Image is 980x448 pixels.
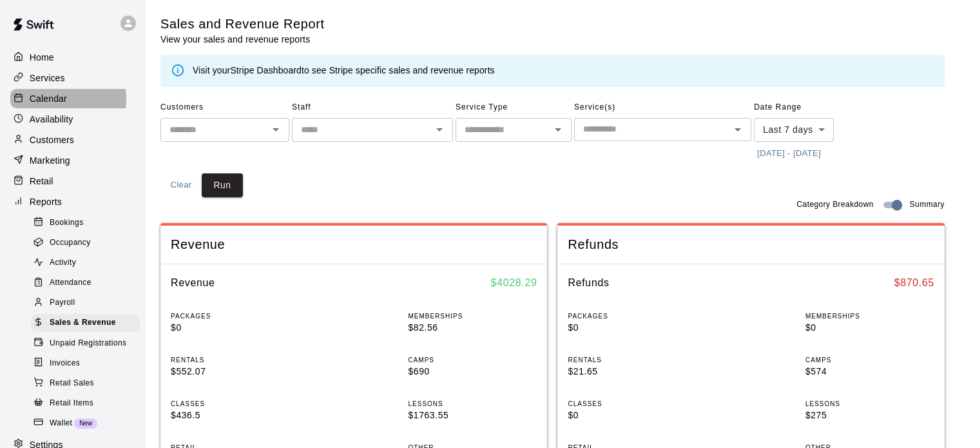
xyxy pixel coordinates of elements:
[50,357,80,370] span: Invoices
[10,171,135,191] a: Retail
[160,97,289,118] span: Customers
[31,414,140,433] div: WalletNew
[31,214,140,232] div: Bookings
[193,64,495,78] div: Visit your to see Stripe specific sales and revenue reports
[50,257,76,269] span: Activity
[160,173,202,197] button: Clear
[30,195,62,208] p: Reports
[568,399,697,409] p: CLASSES
[894,275,934,291] h6: $ 870.65
[805,399,934,409] p: LESSONS
[805,321,934,335] p: $0
[50,277,91,289] span: Attendance
[568,321,697,335] p: $0
[31,355,140,373] div: Invoices
[160,15,325,33] h5: Sales and Revenue Report
[805,355,934,365] p: CAMPS
[30,154,70,167] p: Marketing
[50,417,72,430] span: Wallet
[50,217,84,229] span: Bookings
[568,275,609,291] h6: Refunds
[456,97,572,118] span: Service Type
[30,72,65,84] p: Services
[31,294,140,312] div: Payroll
[267,121,285,139] button: Open
[31,333,145,353] a: Unpaid Registrations
[74,420,97,427] span: New
[50,337,126,350] span: Unpaid Registrations
[430,121,448,139] button: Open
[491,275,537,291] h6: $ 4028.29
[805,409,934,422] p: $275
[754,118,834,142] div: Last 7 days
[31,293,145,313] a: Payroll
[31,314,140,332] div: Sales & Revenue
[31,375,140,393] div: Retail Sales
[568,409,697,422] p: $0
[230,65,302,75] a: Stripe Dashboard
[10,89,135,108] a: Calendar
[171,365,300,378] p: $552.07
[754,97,867,118] span: Date Range
[31,373,145,393] a: Retail Sales
[568,236,934,253] span: Refunds
[50,377,94,390] span: Retail Sales
[910,199,945,211] span: Summary
[171,275,215,291] h6: Revenue
[171,399,300,409] p: CLASSES
[31,253,145,273] a: Activity
[31,234,140,252] div: Occupancy
[30,113,73,126] p: Availability
[30,133,74,146] p: Customers
[31,353,145,373] a: Invoices
[171,321,300,335] p: $0
[10,48,135,67] a: Home
[171,311,300,321] p: PACKAGES
[171,409,300,422] p: $436.5
[31,313,145,333] a: Sales & Revenue
[10,130,135,150] a: Customers
[50,397,93,410] span: Retail Items
[171,236,537,253] span: Revenue
[408,399,537,409] p: LESSONS
[10,151,135,170] a: Marketing
[31,213,145,233] a: Bookings
[50,297,75,309] span: Payroll
[202,173,243,197] button: Run
[10,192,135,211] a: Reports
[574,97,751,118] span: Service(s)
[31,233,145,253] a: Occupancy
[160,33,325,46] p: View your sales and revenue reports
[31,394,140,413] div: Retail Items
[408,409,537,422] p: $1763.55
[549,121,567,139] button: Open
[796,199,873,211] span: Category Breakdown
[171,355,300,365] p: RENTALS
[408,365,537,378] p: $690
[50,317,116,329] span: Sales & Revenue
[31,393,145,413] a: Retail Items
[50,237,91,249] span: Occupancy
[805,311,934,321] p: MEMBERSHIPS
[408,321,537,335] p: $82.56
[31,335,140,353] div: Unpaid Registrations
[568,311,697,321] p: PACKAGES
[31,273,145,293] a: Attendance
[30,51,54,64] p: Home
[408,355,537,365] p: CAMPS
[408,311,537,321] p: MEMBERSHIPS
[805,365,934,378] p: $574
[568,355,697,365] p: RENTALS
[30,92,67,105] p: Calendar
[568,365,697,378] p: $21.65
[729,121,747,139] button: Open
[10,68,135,88] a: Services
[754,144,824,164] button: [DATE] - [DATE]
